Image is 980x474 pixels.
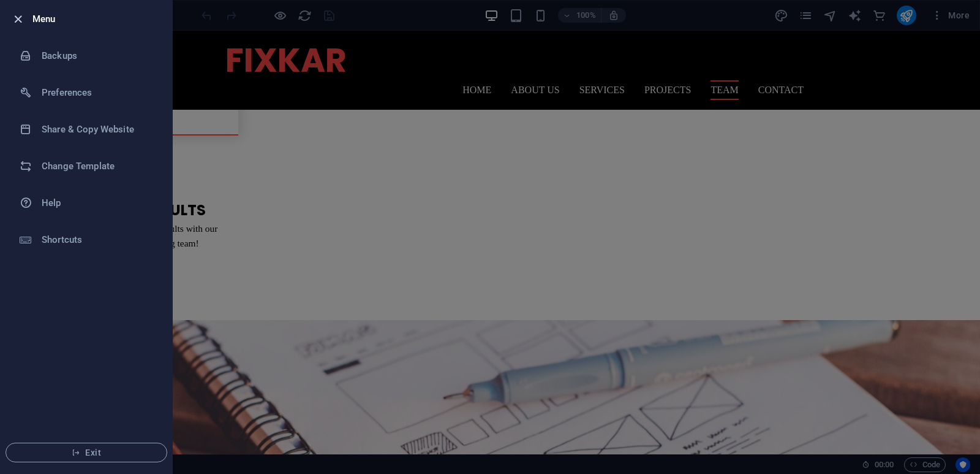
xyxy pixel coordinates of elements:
[42,122,155,137] h6: Share & Copy Website
[32,12,162,26] h6: Menu
[42,159,155,174] h6: Change Template
[16,448,157,457] span: Exit
[42,196,155,210] h6: Help
[1,185,172,221] a: Help
[42,85,155,100] h6: Preferences
[42,232,155,247] h6: Shortcuts
[6,443,167,462] button: Exit
[42,48,155,63] h6: Backups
